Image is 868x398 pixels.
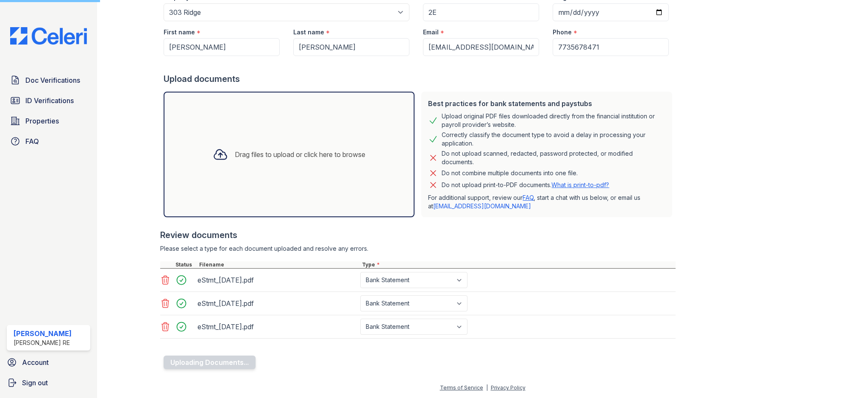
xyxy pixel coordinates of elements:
[14,328,72,339] div: [PERSON_NAME]
[433,202,531,210] a: [EMAIL_ADDRESS][DOMAIN_NAME]
[428,98,665,109] div: Best practices for bank statements and paystubs
[164,28,195,36] label: First name
[293,28,324,36] label: Last name
[428,193,665,210] p: For additional support, review our , start a chat with us below, or email us at
[442,149,665,166] div: Do not upload scanned, redacted, password protected, or modified documents.
[164,356,256,369] button: Uploading Documents...
[553,28,572,36] label: Phone
[25,116,59,126] span: Properties
[523,194,534,201] a: FAQ
[3,27,94,45] img: CE_Logo_Blue-a8612792a0a2168367f1c8372b55b34899dd931a85d93a1a3d3e32e68fde9ad4.png
[160,244,676,253] div: Please select a type for each document uploaded and resolve any errors.
[22,378,48,388] span: Sign out
[7,92,90,109] a: ID Verifications
[7,133,90,150] a: FAQ
[22,357,49,367] span: Account
[360,261,676,268] div: Type
[486,384,488,391] div: |
[164,73,676,85] div: Upload documents
[7,112,90,129] a: Properties
[442,131,665,148] div: Correctly classify the document type to avoid a delay in processing your application.
[25,75,80,85] span: Doc Verifications
[3,354,94,371] a: Account
[440,384,483,391] a: Terms of Service
[25,136,39,146] span: FAQ
[198,273,357,287] div: eStmt_[DATE].pdf
[442,168,578,178] div: Do not combine multiple documents into one file.
[442,181,609,189] p: Do not upload print-to-PDF documents.
[442,112,665,129] div: Upload original PDF files downloaded directly from the financial institution or payroll provider’...
[491,384,526,391] a: Privacy Policy
[174,261,198,268] div: Status
[235,149,365,160] div: Drag files to upload or click here to browse
[198,320,357,334] div: eStmt_[DATE].pdf
[551,181,609,188] a: What is print-to-pdf?
[423,28,439,36] label: Email
[3,374,94,391] a: Sign out
[14,339,72,347] div: [PERSON_NAME] RE
[25,95,74,106] span: ID Verifications
[7,72,90,89] a: Doc Verifications
[160,229,676,241] div: Review documents
[198,261,360,268] div: Filename
[198,297,357,310] div: eStmt_[DATE].pdf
